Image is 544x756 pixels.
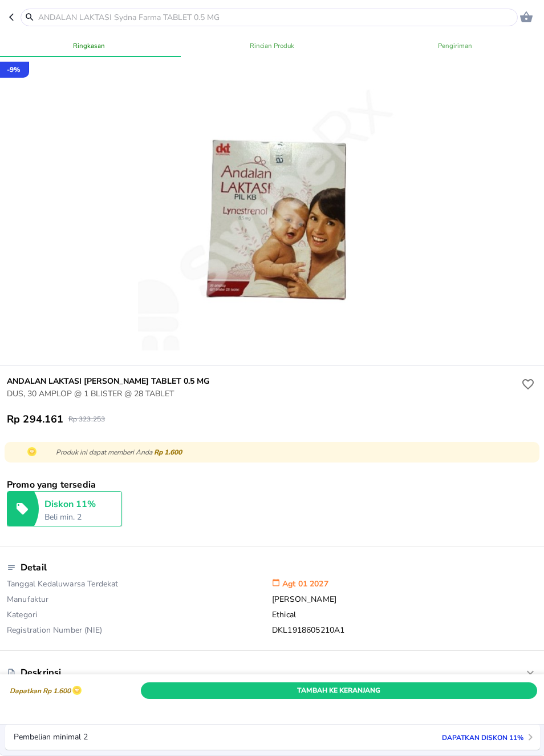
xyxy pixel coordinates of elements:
div: Deskripsi [7,660,537,685]
p: Tanggal Kedaluwarsa Terdekat [7,578,272,594]
p: Diskon 11% [44,497,116,511]
p: DUS, 30 AMPLOP @ 1 BLISTER @ 28 TABLET [7,388,519,400]
p: Promo yang tersedia [7,478,537,491]
p: Pembelian minimal 2 [14,733,88,741]
p: Manufaktur [7,594,272,609]
p: [PERSON_NAME] [272,594,537,609]
p: Dapatkan diskon 11% [436,732,523,743]
span: Rp 1.600 [154,448,182,457]
p: Rp 294.161 [7,412,64,426]
p: Agt 01 2027 [272,578,537,594]
p: DKL1918605210A1 [272,625,537,636]
p: Deskripsi [21,666,61,679]
button: Tambah Ke Keranjang [141,682,538,699]
span: Tambah Ke Keranjang [149,685,529,697]
h6: ANDALAN LAKTASI [PERSON_NAME] TABLET 0.5 MG [7,375,519,388]
p: Beli min. 2 [44,511,116,523]
p: Registration Number (NIE) [7,625,272,636]
span: Ringkasan [5,40,174,51]
span: Rincian Produk [188,40,357,51]
p: Produk ini dapat memberi Anda [56,447,531,457]
p: - 9 % [7,65,20,75]
input: ANDALAN LAKTASI Sydna Farma TABLET 0.5 MG [37,11,515,23]
p: Dapatkan Rp 1.600 [7,687,71,695]
span: Pengiriman [370,40,539,51]
p: Ethical [272,609,537,625]
p: Kategori [7,609,272,625]
p: Rp 323.253 [68,415,105,424]
p: Detail [21,561,47,574]
div: DetailTanggal Kedaluwarsa TerdekatAgt 01 2027Manufaktur[PERSON_NAME]KategoriEthicalRegistration N... [7,556,537,641]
